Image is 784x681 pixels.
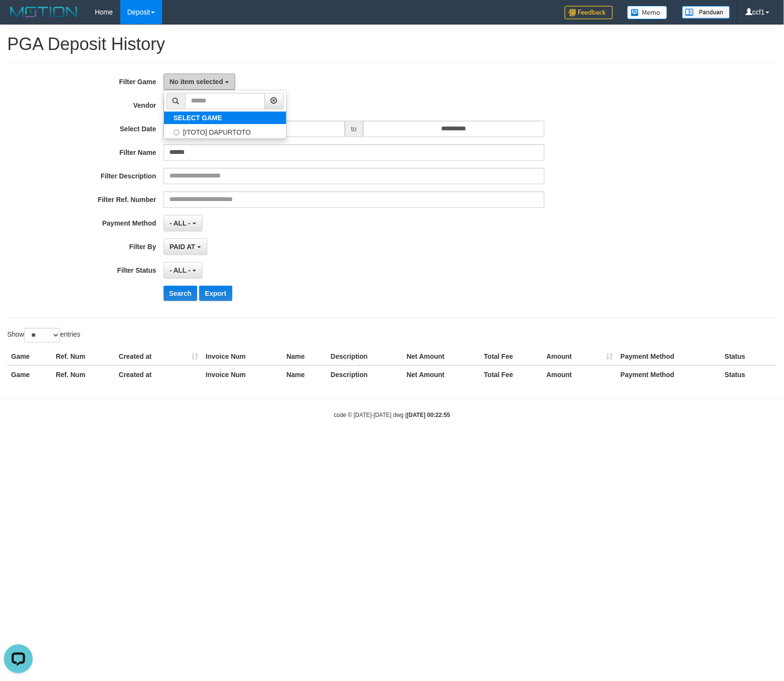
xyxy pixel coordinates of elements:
label: [ITOTO] DAPURTOTO [164,124,286,139]
th: Amount [543,366,617,383]
th: Total Fee [480,348,543,366]
th: Net Amount [403,366,480,383]
th: Total Fee [480,366,543,383]
img: panduan.png [682,6,730,19]
th: Payment Method [617,348,721,366]
th: Ref. Num [52,348,115,366]
button: Open LiveChat chat widget [4,4,33,33]
b: SELECT GAME [174,114,222,122]
img: MOTION_logo.png [7,5,80,19]
th: Description [327,366,403,383]
span: to [345,121,363,137]
label: Show entries [7,328,80,342]
span: - ALL - [170,219,191,227]
th: Payment Method [617,366,721,383]
img: Feedback.jpg [565,6,613,19]
th: Name [283,348,327,366]
button: No item selected [164,74,235,90]
span: - ALL - [170,266,191,274]
th: Invoice Num [202,366,283,383]
th: Amount [543,348,617,366]
span: No item selected [170,78,223,86]
th: Net Amount [403,348,480,366]
th: Status [721,366,777,383]
th: Game [7,366,52,383]
th: Created at [115,348,202,366]
strong: [DATE] 00:22:55 [407,412,450,418]
th: Name [283,366,327,383]
button: PAID AT [164,239,207,255]
span: PAID AT [170,243,195,251]
th: Game [7,348,52,366]
select: Showentries [24,328,60,342]
button: Search [164,286,198,301]
img: Button%20Memo.svg [627,6,668,19]
th: Ref. Num [52,366,115,383]
th: Invoice Num [202,348,283,366]
th: Created at [115,366,202,383]
a: SELECT GAME [164,112,286,124]
th: Description [327,348,403,366]
small: code © [DATE]-[DATE] dwg | [334,412,450,418]
input: [ITOTO] DAPURTOTO [174,129,180,136]
button: Export [199,286,232,301]
h1: PGA Deposit History [7,35,777,54]
th: Status [721,348,777,366]
button: - ALL - [164,262,202,278]
button: - ALL - [164,215,202,231]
